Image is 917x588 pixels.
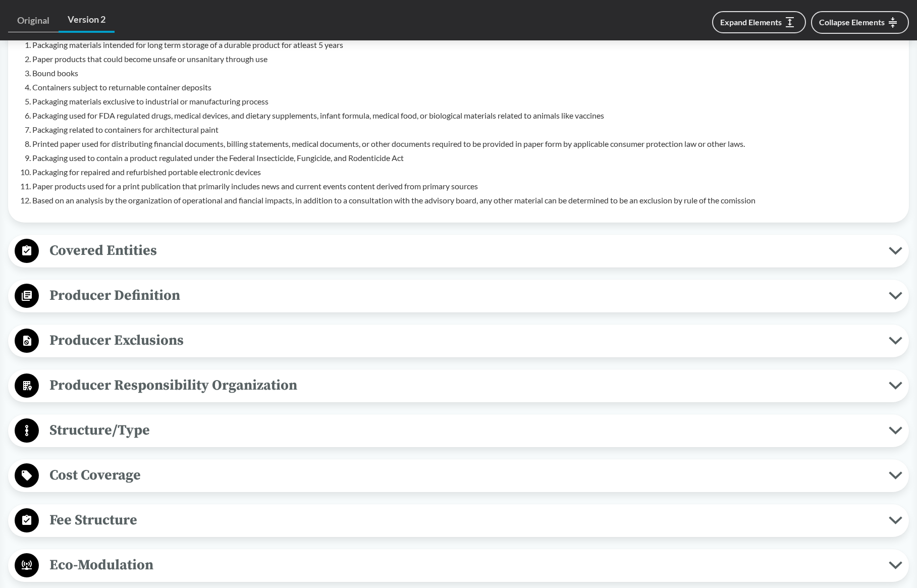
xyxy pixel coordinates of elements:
span: Producer Exclusions [39,329,889,352]
span: Producer Definition [39,284,889,307]
span: Covered Entities [39,239,889,262]
li: Paper products that could become unsafe or unsanitary through use [32,53,901,65]
li: Packaging for repaired and refurbished portable electronic devices [32,166,901,178]
button: Cost Coverage [12,463,905,489]
li: Bound books [32,67,901,79]
li: Containers subject to returnable container deposits [32,81,901,93]
a: Version 2 [59,8,115,33]
li: Printed paper used for distributing financial documents, billing statements, medical documents, o... [32,138,901,150]
li: Packaging materials intended for long term storage of a durable product for atleast 5 years [32,39,901,51]
li: Paper products used for a print publication that primarily includes news and current events conte... [32,180,901,192]
li: Packaging related to containers for architectural paint [32,124,901,136]
span: Fee Structure [39,509,889,531]
span: Producer Responsibility Organization [39,374,889,397]
li: Packaging used to contain a product regulated under the Federal Insecticide, Fungicide, and Roden... [32,152,901,164]
li: Packaging used for FDA regulated drugs, medical devices, and dietary supplements, infant formula,... [32,110,901,122]
button: Expand Elements [712,11,806,33]
span: Eco-Modulation [39,554,889,576]
button: Collapse Elements [811,11,909,34]
button: Fee Structure [12,508,905,533]
button: Eco-Modulation [12,553,905,578]
button: Producer Definition [12,283,905,309]
span: Structure/Type [39,419,889,442]
a: Original [8,9,59,32]
li: Based on an analysis by the organization of operational and fiancial impacts, in addition to a co... [32,194,901,206]
button: Structure/Type [12,418,905,444]
span: Cost Coverage [39,464,889,487]
button: Producer Exclusions [12,328,905,354]
li: Packaging materials exclusive to industrial or manufacturing process [32,95,901,108]
button: Covered Entities [12,238,905,264]
button: Producer Responsibility Organization [12,373,905,399]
